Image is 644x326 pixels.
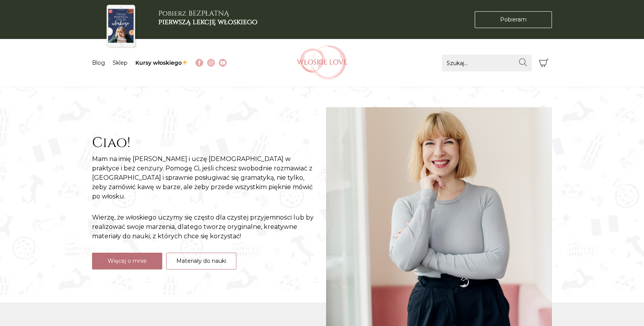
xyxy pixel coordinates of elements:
p: Wierzę, że włoskiego uczymy się często dla czystej przyjemności lub by realizować swoje marzenia,... [92,213,318,241]
img: Włoskielove [297,45,348,80]
a: Sklep [113,59,128,66]
a: Pobieram [475,11,552,28]
button: Koszyk [536,55,552,71]
a: Kursy włoskiego [135,59,188,66]
a: Więcej o mnie [92,253,162,269]
a: Materiały do nauki [166,253,236,269]
a: Blog [92,59,105,66]
input: Szukaj... [442,55,532,71]
h3: Pobierz BEZPŁATNĄ [158,9,257,26]
p: Mam na imię [PERSON_NAME] i uczę [DEMOGRAPHIC_DATA] w praktyce i bez cenzury. Pomogę Ci, jeśli ch... [92,154,318,201]
img: ✨ [182,60,187,65]
h2: Ciao! [92,135,318,151]
span: Pobieram [500,16,527,24]
b: pierwszą lekcję włoskiego [158,17,257,27]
